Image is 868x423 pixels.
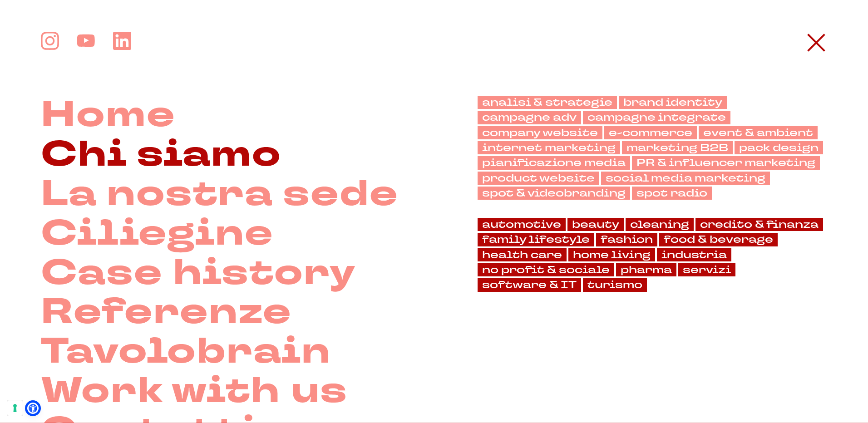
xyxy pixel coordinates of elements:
a: credito & finanza [695,218,823,231]
a: Open Accessibility Menu [27,403,39,414]
a: Chi siamo [41,135,282,175]
a: spot & videobranding [478,187,630,200]
a: industria [657,248,731,261]
a: campagne adv [478,111,581,124]
a: Tavolobrain [41,332,331,372]
a: Work with us [41,372,348,411]
a: pack design [735,141,823,154]
a: PR & influencer marketing [632,156,820,169]
a: La nostra sede [41,175,399,214]
a: Ciliegine [41,214,274,254]
a: campagne integrate [583,111,730,124]
a: Referenze [41,293,292,332]
button: Le tue preferenze relative al consenso per le tecnologie di tracciamento [7,400,23,416]
a: event & ambient [699,126,818,139]
a: marketing B2B [622,141,733,154]
a: e-commerce [604,126,697,139]
a: cleaning [626,218,694,231]
a: analisi & strategie [478,96,617,109]
a: company website [478,126,602,139]
a: servizi [678,263,735,276]
a: social media marketing [601,172,770,185]
a: internet marketing [478,141,620,154]
a: family lifestyle [478,233,594,246]
a: pharma [616,263,676,276]
a: software & IT [478,278,581,291]
a: Home [41,96,176,135]
a: product website [478,172,599,185]
a: spot radio [632,187,712,200]
a: brand identity [619,96,727,109]
a: food & beverage [659,233,778,246]
a: turismo [583,278,647,291]
a: automotive [478,218,566,231]
a: pianificazione media [478,156,630,169]
a: health care [478,248,567,261]
a: beauty [567,218,624,231]
a: fashion [596,233,657,246]
a: no profit & sociale [478,263,614,276]
a: Case history [41,254,356,293]
a: home living [568,248,655,261]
